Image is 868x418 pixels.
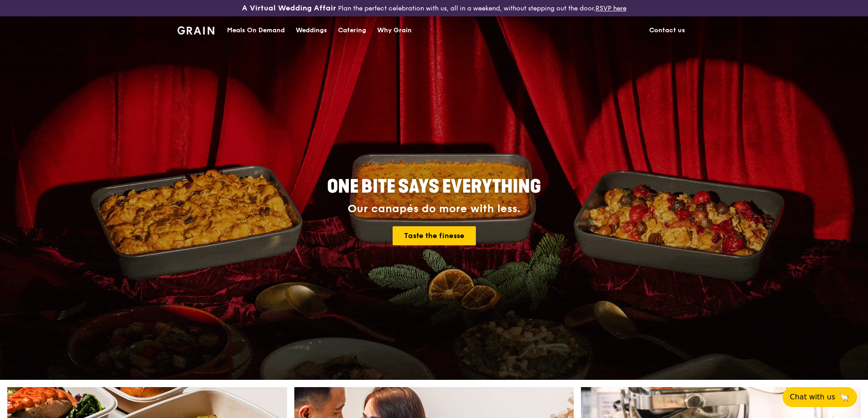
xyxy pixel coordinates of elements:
a: Catering [333,17,372,44]
div: Plan the perfect celebration with us, all in a weekend, without stepping out the door. [172,4,696,13]
div: Weddings [296,17,327,44]
a: Taste the finesse [393,226,476,245]
button: Chat with us🦙 [782,387,857,407]
div: Our canapés do more with less. [270,203,598,215]
img: Grain [177,26,214,35]
a: Why Grain [372,17,417,44]
div: Why Grain [377,17,412,44]
span: ONE BITE SAYS EVERYTHING [327,176,541,198]
a: Contact us [644,17,691,44]
a: GrainGrain [177,16,214,43]
div: Catering [338,17,366,44]
a: Weddings [290,17,333,44]
span: 🦙 [839,392,850,403]
span: Chat with us [790,392,835,403]
h3: A Virtual Wedding Affair [242,4,336,13]
a: RSVP here [595,5,626,12]
div: Meals On Demand [227,17,285,44]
